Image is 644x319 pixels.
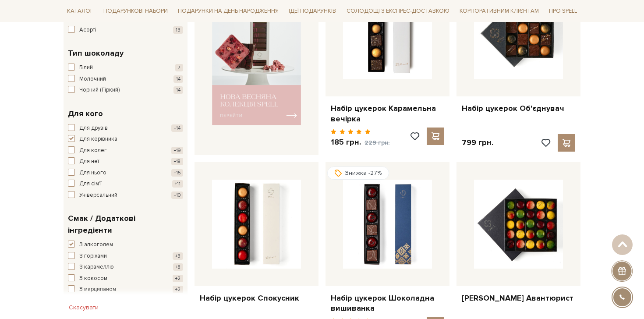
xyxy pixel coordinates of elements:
[173,286,183,293] span: +2
[68,146,183,155] button: Для колег +19
[173,86,183,94] span: 14
[331,293,444,314] a: Набір цукерок Шоколадна вишиванка
[100,4,171,18] span: Подарункові набори
[173,263,183,271] span: +8
[171,158,183,165] span: +18
[174,4,282,18] span: Подарунки на День народження
[173,275,183,282] span: +2
[68,47,124,59] span: Тип шоколаду
[212,2,301,125] img: banner
[68,75,183,84] button: Молочний 14
[68,135,183,144] button: Для керівника
[171,169,183,177] span: +15
[79,274,107,283] span: З кокосом
[79,135,117,144] span: Для керівника
[462,293,575,303] a: [PERSON_NAME] Авантюрист
[327,167,389,180] div: Знижка -27%
[462,138,493,148] p: 799 грн.
[172,180,183,188] span: +11
[68,274,183,283] button: З кокосом +2
[68,180,183,188] button: Для сім'ї +11
[79,180,102,188] span: Для сім'ї
[79,169,106,177] span: Для нього
[331,103,444,124] a: Набір цукерок Карамельна вечірка
[331,137,390,148] p: 185 грн.
[79,157,99,166] span: Для неї
[175,64,183,71] span: 7
[79,64,93,72] span: Білий
[79,263,114,272] span: З карамеллю
[79,124,108,133] span: Для друзів
[68,157,183,166] button: Для неї +18
[64,4,97,18] a: Каталог
[285,4,340,18] span: Ідеї подарунків
[79,285,116,294] span: З марципаном
[64,301,104,315] button: Скасувати
[364,139,390,146] span: 229 грн.
[462,103,575,113] a: Набір цукерок Об'єднувач
[68,285,183,294] button: З марципаном +2
[79,75,106,84] span: Молочний
[545,4,580,18] span: Про Spell
[68,169,183,177] button: Для нього +15
[68,26,183,35] button: Асорті 13
[68,124,183,133] button: Для друзів +14
[79,146,107,155] span: Для колег
[68,252,183,261] button: З горіхами +3
[68,213,181,236] span: Смак / Додаткові інгредієнти
[200,293,313,303] a: Набір цукерок Спокусник
[173,26,183,34] span: 13
[456,4,542,18] a: Корпоративним клієнтам
[171,147,183,154] span: +19
[68,241,183,249] button: З алкоголем
[79,241,113,249] span: З алкоголем
[68,191,183,200] button: Універсальний +10
[79,86,120,95] span: Чорний (Гіркий)
[173,252,183,260] span: +3
[79,26,96,35] span: Асорті
[68,64,183,72] button: Білий 7
[343,4,453,18] a: Солодощі з експрес-доставкою
[171,191,183,199] span: +10
[79,191,117,200] span: Універсальний
[79,252,107,261] span: З горіхами
[68,86,183,95] button: Чорний (Гіркий) 14
[171,124,183,132] span: +14
[68,108,103,120] span: Для кого
[68,263,183,272] button: З карамеллю +8
[173,75,183,83] span: 14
